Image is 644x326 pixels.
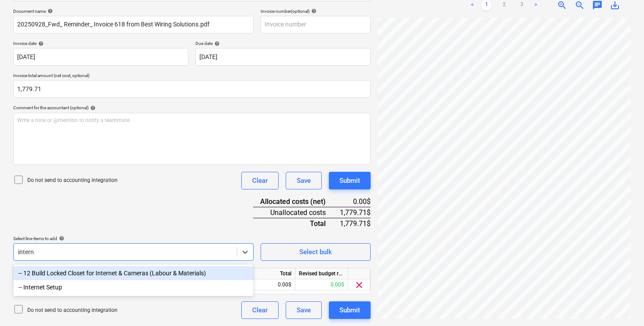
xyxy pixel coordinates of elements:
[57,236,64,241] span: help
[27,307,118,314] p: Do not send to accounting integration
[13,236,254,241] div: Select line-items to add
[27,177,118,184] p: Do not send to accounting integration
[46,8,53,14] span: help
[286,172,322,189] button: Save
[261,243,371,261] button: Select bulk
[13,41,188,46] div: Invoice date
[243,279,295,290] div: 0.00$
[252,304,268,316] div: Clear
[297,304,311,316] div: Save
[340,207,371,218] div: 1,779.71$
[253,218,340,229] div: Total
[309,8,316,14] span: help
[13,280,254,294] div: -- Internet Setup
[195,41,371,46] div: Due date
[339,175,360,186] div: Submit
[253,207,340,218] div: Unallocated costs
[213,41,220,46] span: help
[13,105,371,111] div: Comment for the accountant (optional)
[241,172,279,189] button: Clear
[252,175,268,186] div: Clear
[295,268,348,279] div: Revised budget remaining
[13,16,254,33] input: Document name
[88,105,96,111] span: help
[299,246,332,258] div: Select bulk
[243,268,295,279] div: Total
[13,266,254,280] div: -- 12 Build Locked Closet for Internet & Cameras (Labour & Materials)
[340,196,371,207] div: 0.00$
[261,16,371,33] input: Invoice number
[329,301,371,319] button: Submit
[241,301,279,319] button: Clear
[297,175,311,186] div: Save
[295,279,348,290] div: 0.00$
[37,41,44,46] span: help
[340,218,371,229] div: 1,779.71$
[13,8,254,14] div: Document name
[261,8,371,14] div: Invoice number (optional)
[286,301,322,319] button: Save
[195,48,371,66] input: Due date not specified
[13,73,371,80] p: Invoice total amount (net cost, optional)
[354,280,364,290] span: clear
[13,80,371,98] input: Invoice total amount (net cost, optional)
[339,304,360,316] div: Submit
[253,196,340,207] div: Allocated costs (net)
[13,48,188,66] input: Invoice date not specified
[600,284,644,326] iframe: Chat Widget
[329,172,371,189] button: Submit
